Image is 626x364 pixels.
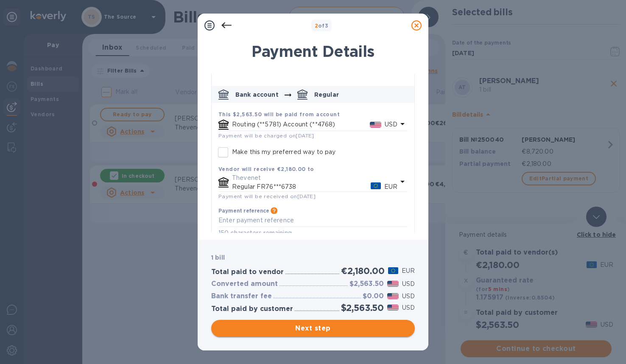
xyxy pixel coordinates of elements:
[218,111,340,118] b: This $2,563.50 will be paid from account
[211,268,284,276] h3: Total paid to vendor
[387,293,399,299] img: USD
[384,182,397,191] p: EUR
[211,42,415,60] h1: Payment Details
[341,266,384,276] h2: €2,180.00
[402,266,415,275] p: EUR
[211,254,225,261] b: 1 bill
[218,193,316,199] span: Payment will be received on [DATE]
[315,22,318,29] span: 2
[387,305,399,311] img: USD
[385,120,397,129] p: USD
[363,292,384,300] h3: $0.00
[402,292,415,301] p: USD
[218,228,408,238] p: 150 characters remaining
[232,148,335,157] p: Make this my preferred way to pay
[235,90,279,99] p: Bank account
[232,182,371,191] p: Regular FR76***6738
[402,303,415,312] p: USD
[341,302,384,313] h2: $2,563.50
[211,292,272,300] h3: Bank transfer fee
[315,22,329,29] b: of 3
[211,305,293,313] h3: Total paid by customer
[218,208,269,214] h3: Payment reference
[402,280,415,288] p: USD
[218,323,408,333] span: Next step
[349,280,384,288] h3: $2,563.50
[211,280,278,288] h3: Converted amount
[387,281,399,287] img: USD
[218,166,314,172] b: Vendor will receive €2,180.00 to
[218,132,314,139] span: Payment will be charged on [DATE]
[232,120,370,129] p: Routing (**5781) Account (**4768)
[232,174,397,182] p: Thevenet
[370,122,381,128] img: USD
[211,320,415,337] button: Next step
[212,83,414,245] div: default-method
[314,90,339,99] p: Regular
